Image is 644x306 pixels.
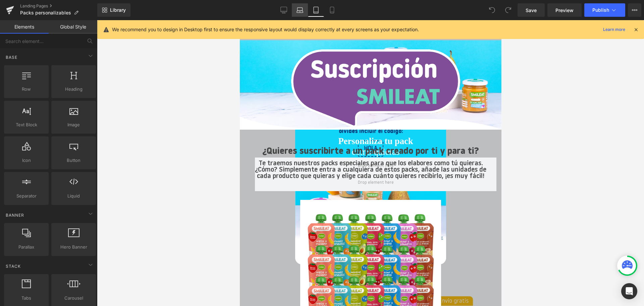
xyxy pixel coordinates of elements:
h2: ¿Quieres suscribirte a un pack creado por ti y para ti? [10,126,252,137]
p: We recommend you to design in Desktop first to ensure the responsive layout would display correct... [112,26,419,33]
span: Preview [555,7,574,14]
a: Preview [547,3,582,17]
div: Open Intercom Messenger [621,283,637,299]
a: Learn more [600,26,628,34]
span: Row [6,86,47,93]
span: Liquid [53,192,94,200]
span: Banner [5,212,25,218]
a: Desktop [276,3,292,17]
a: Laptop [292,3,308,17]
button: Redo [501,3,515,17]
span: Packs personalizables [20,10,71,15]
span: Text Block [6,121,47,128]
button: Publish [584,3,625,17]
span: Button [53,157,94,164]
a: New Library [97,3,130,17]
span: Publish [592,7,609,13]
span: Separator [6,192,47,200]
a: Global Style [49,20,97,34]
a: Landing Pages [20,3,97,9]
p: Te traemos nuestros packs especiales para que los elabores como tú quieras. [10,140,252,160]
span: Image [53,121,94,128]
span: Library [110,7,126,13]
span: Hero Banner [53,244,94,251]
span: Tabs [6,295,47,302]
span: Icon [6,157,47,164]
span: Heading [53,86,94,93]
span: ¿Cómo? Simplemente entra a cualquiera de estos packs, añade las unidades de cada producto que qui... [15,146,247,160]
button: More [628,3,641,17]
span: Stack [5,263,21,269]
span: Save [526,7,537,14]
span: Parallax [6,244,47,251]
a: Tablet [308,3,324,17]
span: Carousel [53,295,94,302]
a: Mobile [324,3,340,17]
span: Base [5,54,18,60]
button: Undo [485,3,499,17]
